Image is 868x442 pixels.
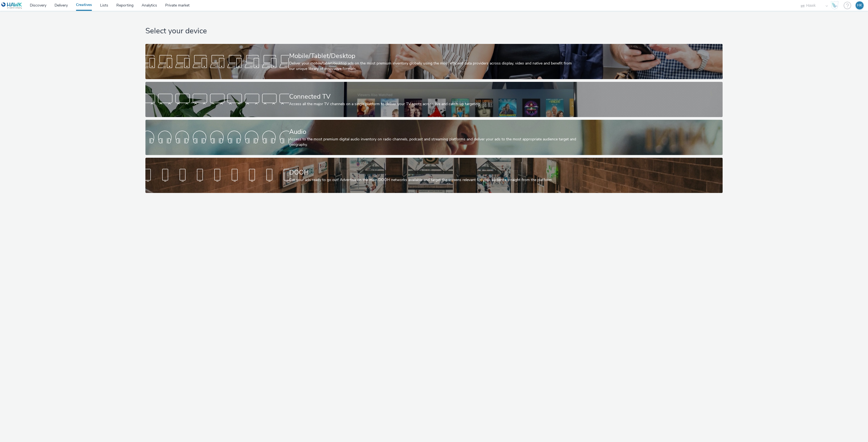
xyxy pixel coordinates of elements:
[145,26,723,36] h1: Select your device
[145,44,723,79] a: Mobile/Tablet/DesktopDeliver your mobile/tablet/desktop ads on the most premium inventory globall...
[289,127,577,137] div: Audio
[289,92,577,101] div: Connected TV
[289,168,577,177] div: DOOH
[289,101,577,107] div: Access all the major TV channels on a single platform to deliver your TV spots across live and ca...
[857,1,862,9] div: HK
[289,51,577,61] div: Mobile/Tablet/Desktop
[145,158,723,193] a: DOOHGet your ads ready to go out! Advertise on the main DOOH networks available and target the sc...
[145,120,723,155] a: AudioAccess to the most premium digital audio inventory on radio channels, podcast and streaming ...
[289,137,577,148] div: Access to the most premium digital audio inventory on radio channels, podcast and streaming platf...
[831,1,839,10] img: Hawk Academy
[831,1,841,10] a: Hawk Academy
[145,82,723,117] a: Connected TVAccess all the major TV channels on a single platform to deliver your TV spots across...
[289,61,577,72] div: Deliver your mobile/tablet/desktop ads on the most premium inventory globally using the most effi...
[1,2,22,9] img: undefined Logo
[289,177,577,183] div: Get your ads ready to go out! Advertise on the main DOOH networks available and target the screen...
